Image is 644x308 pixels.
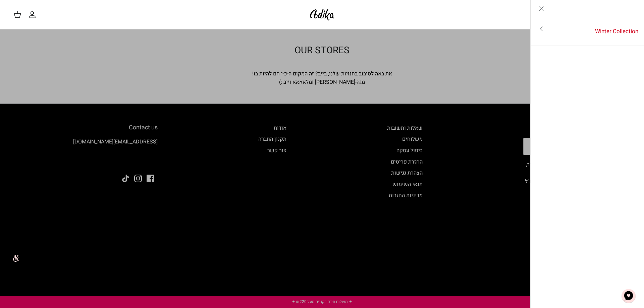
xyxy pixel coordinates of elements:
img: Adika IL [308,7,336,22]
button: צ'אט [619,286,639,306]
a: החשבון שלי [28,11,39,19]
img: accessibility_icon02.svg [5,249,23,267]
